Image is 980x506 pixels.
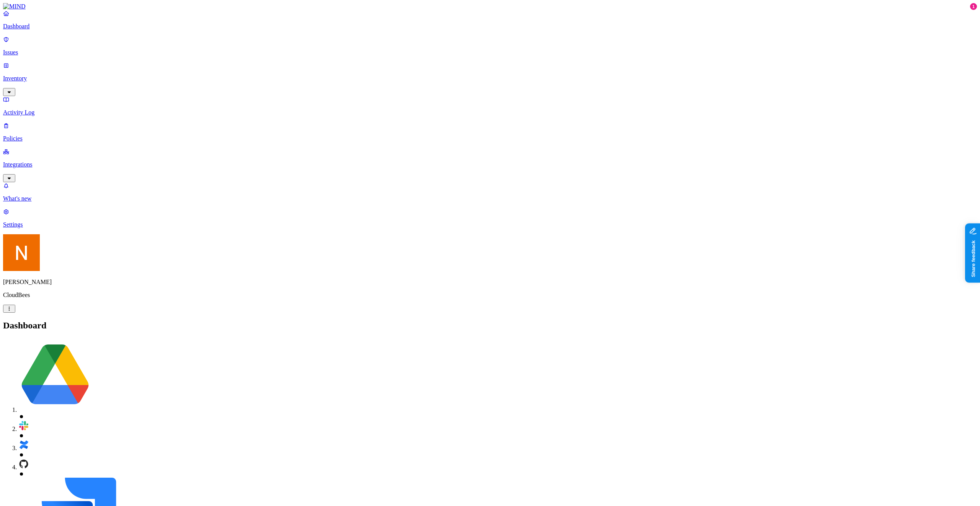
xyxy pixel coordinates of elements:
[3,234,40,271] img: Nitai Mishary
[18,420,29,431] img: svg%3e
[3,62,977,95] a: Inventory
[3,75,977,82] p: Inventory
[3,36,977,56] a: Issues
[3,279,977,286] p: [PERSON_NAME]
[18,439,29,450] img: svg%3e
[3,195,977,202] p: What's new
[3,161,977,168] p: Integrations
[3,96,977,116] a: Activity Log
[3,109,977,116] p: Activity Log
[3,208,977,228] a: Settings
[3,148,977,181] a: Integrations
[3,221,977,228] p: Settings
[3,182,977,202] a: What's new
[3,292,977,299] p: CloudBees
[3,135,977,142] p: Policies
[3,49,977,56] p: Issues
[3,3,977,10] a: MIND
[970,3,977,10] div: 1
[3,23,977,30] p: Dashboard
[3,122,977,142] a: Policies
[18,459,29,469] img: svg%3e
[3,3,26,10] img: MIND
[3,320,977,331] h2: Dashboard
[3,10,977,30] a: Dashboard
[18,338,92,412] img: svg%3e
